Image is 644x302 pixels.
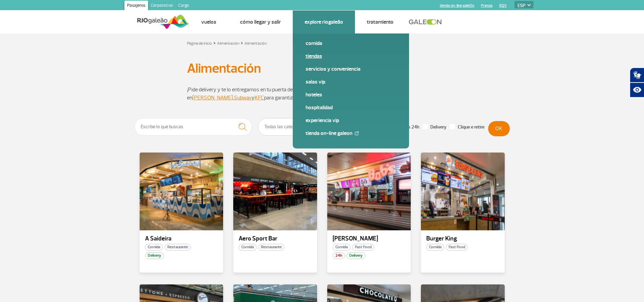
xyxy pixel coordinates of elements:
a: Salas VIP [306,78,396,86]
a: Alimentación [217,41,239,46]
a: > [241,39,243,47]
a: Tratamiento [367,19,393,25]
div: Plugin de acessibilidade da Hand Talk. [630,68,644,97]
a: Cómo llegar y salir [240,19,281,25]
a: Hoteles [306,91,396,98]
a: Explore RIOgaleão [305,19,343,25]
a: Cargo [175,1,192,11]
a: Página de inicio [187,41,212,46]
a: KFC [255,94,264,101]
a: Servicios y Conveniencia [306,65,396,73]
a: Hospitalidad [306,104,396,111]
label: Delivery [423,124,447,130]
a: Tiendas [306,52,396,60]
p: A Saideira [145,235,218,242]
a: Vuelos [201,19,216,25]
span: Delivery [145,252,164,259]
span: Comida [333,244,351,251]
span: Restaurante [165,244,191,251]
a: Prensa [481,3,493,8]
a: tienda on-line galeOn [440,3,474,8]
p: ¡Pide delivery y te lo entregamos en tu puerta de embarque! Utilice el código de cupón GALEON10 ​... [187,86,457,102]
span: Restaurante [258,244,284,251]
a: Comida [306,40,396,47]
span: Delivery [347,252,365,259]
a: Experiencia VIP [306,117,396,124]
a: Subway [234,94,252,101]
input: Escribe lo que buscas [135,118,252,136]
h1: Alimentación [187,63,457,74]
a: > [213,39,216,47]
a: Corporativo [148,1,175,11]
span: Comida [145,244,163,251]
a: Pasajeros [124,1,148,11]
button: Abrir tradutor de língua de sinais. [630,68,644,83]
a: tienda on-line galeOn [306,130,396,137]
button: OK [488,121,510,136]
p: [PERSON_NAME] [333,235,406,242]
span: 24h [333,252,345,259]
label: Clique e retire [450,124,484,130]
img: External Link Icon [355,131,359,135]
button: Abrir recursos assistivos. [630,83,644,97]
span: Fast Food [352,244,374,251]
a: [PERSON_NAME] [192,94,233,101]
span: Comida [239,244,257,251]
a: Alimentación [244,41,267,46]
span: Comida [426,244,444,251]
p: Burger King [426,235,499,242]
span: Fast Food [446,244,468,251]
p: Aero Sport Bar [239,235,312,242]
a: RQS [499,3,507,8]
